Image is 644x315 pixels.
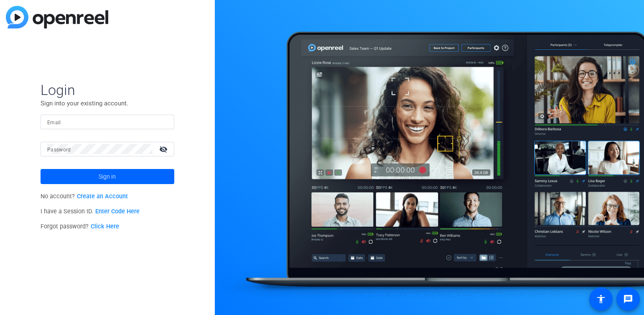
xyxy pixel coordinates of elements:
[47,117,168,127] input: Enter Email Address
[47,147,71,153] mat-label: Password
[154,143,174,155] mat-icon: visibility_off
[47,120,61,125] mat-label: Email
[623,294,633,304] mat-icon: message
[91,223,119,230] a: Click Here
[41,169,174,184] button: Sign in
[95,208,140,215] a: Enter Code Here
[41,99,174,108] p: Sign into your existing account.
[99,166,116,187] span: Sign in
[596,294,606,304] mat-icon: accessibility
[41,223,119,230] span: Forgot password?
[77,193,128,200] a: Create an Account
[41,193,128,200] span: No account?
[6,6,108,28] img: blue-gradient.svg
[41,81,174,99] span: Login
[41,208,140,215] span: I have a Session ID.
